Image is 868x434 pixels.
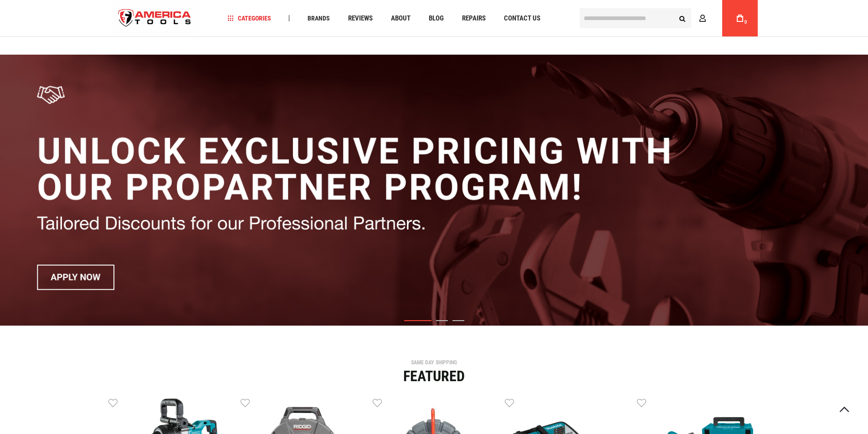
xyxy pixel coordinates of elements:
span: Brands [308,15,330,21]
span: Blog [429,15,444,22]
a: Repairs [458,12,490,25]
span: About [391,15,411,22]
div: Featured [108,369,760,383]
a: Brands [303,12,334,25]
a: Blog [425,12,448,25]
a: About [387,12,415,25]
div: SAME DAY SHIPPING [108,360,760,365]
span: Contact Us [504,15,540,22]
a: Contact Us [500,12,544,25]
span: Reviews [348,15,373,22]
a: Categories [223,12,275,25]
span: Repairs [462,15,486,22]
img: America Tools [111,1,199,36]
span: 0 [745,20,747,25]
span: Categories [227,15,271,21]
a: store logo [111,1,199,36]
button: Search [674,10,691,27]
a: Reviews [344,12,377,25]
